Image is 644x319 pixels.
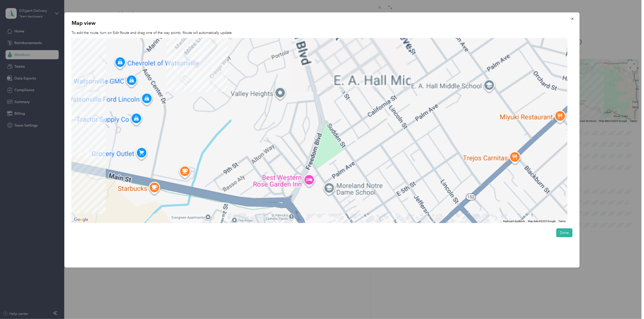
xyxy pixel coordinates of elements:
p: Map view [72,19,573,27]
button: Keyboard shortcuts [503,220,525,223]
img: Google [73,216,90,223]
span: Map data ©2025 Google [528,220,556,223]
a: Terms (opens in new tab) [559,220,566,223]
button: Done [556,228,572,237]
p: To edit the route, turn on Edit Route and drag one of the way points. Route will automatically up... [72,30,573,35]
iframe: Everlance-gr Chat Button Frame [616,291,644,319]
a: Open this area in Google Maps (opens a new window) [73,216,90,223]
